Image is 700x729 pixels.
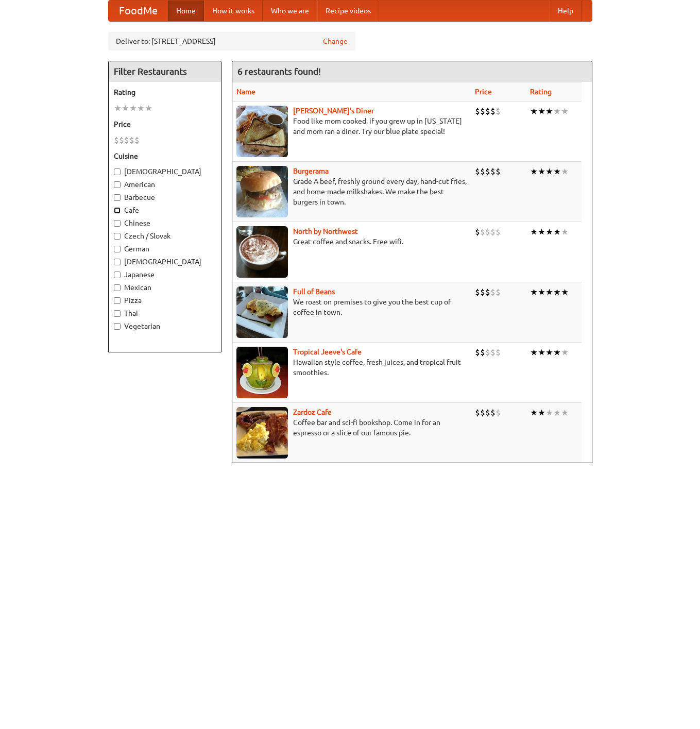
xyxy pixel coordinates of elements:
[114,166,216,177] label: [DEMOGRAPHIC_DATA]
[475,88,492,96] a: Price
[114,168,121,175] input: [DEMOGRAPHIC_DATA]
[114,151,216,161] h5: Cuisine
[480,347,485,358] li: $
[485,166,490,177] li: $
[293,348,362,356] a: Tropical Jeeve's Cafe
[561,166,569,177] li: ★
[490,166,496,177] li: $
[293,227,358,235] a: North by Northwest
[475,166,480,177] li: $
[485,226,490,238] li: $
[475,106,480,117] li: $
[236,176,467,207] p: Grade A beef, freshly ground every day, hand-cut fries, and home-made milkshakes. We make the bes...
[538,286,545,298] li: ★
[550,1,582,21] a: Help
[236,166,288,217] img: burgerama.jpg
[317,1,379,21] a: Recipe videos
[490,226,496,238] li: $
[490,106,496,117] li: $
[114,220,121,227] input: Chinese
[553,407,561,418] li: ★
[561,106,569,117] li: ★
[530,407,538,418] li: ★
[109,1,168,21] a: FoodMe
[119,134,124,146] li: $
[553,106,561,117] li: ★
[293,167,329,175] a: Burgerama
[236,297,467,317] p: We roast on premises to give you the best cup of coffee in town.
[114,194,121,201] input: Barbecue
[323,36,348,46] a: Change
[485,347,490,358] li: $
[496,226,501,238] li: $
[114,179,216,190] label: American
[545,106,553,117] li: ★
[480,106,485,117] li: $
[293,107,374,115] a: [PERSON_NAME]'s Diner
[293,287,335,296] a: Full of Beans
[236,417,467,438] p: Coffee bar and sci-fi bookshop. Come in for an espresso or a slice of our famous pie.
[480,407,485,418] li: $
[114,207,121,214] input: Cafe
[134,134,140,146] li: $
[545,407,553,418] li: ★
[114,87,216,97] h5: Rating
[236,347,288,398] img: jeeves.jpg
[490,286,496,298] li: $
[538,166,545,177] li: ★
[530,88,552,96] a: Rating
[114,244,216,254] label: German
[236,407,288,459] img: zardoz.jpg
[545,347,553,358] li: ★
[530,106,538,117] li: ★
[485,106,490,117] li: $
[480,226,485,238] li: $
[124,134,129,146] li: $
[485,407,490,418] li: $
[496,407,501,418] li: $
[114,246,121,252] input: German
[236,88,255,96] a: Name
[475,407,480,418] li: $
[236,286,288,338] img: beans.jpg
[114,259,121,265] input: [DEMOGRAPHIC_DATA]
[538,407,545,418] li: ★
[114,297,121,304] input: Pizza
[545,226,553,238] li: ★
[538,347,545,358] li: ★
[561,407,569,418] li: ★
[129,103,137,114] li: ★
[496,106,501,117] li: $
[122,103,129,114] li: ★
[114,321,216,331] label: Vegetarian
[236,106,288,157] img: sallys.jpg
[114,284,121,291] input: Mexican
[490,407,496,418] li: $
[480,166,485,177] li: $
[114,257,216,267] label: [DEMOGRAPHIC_DATA]
[496,166,501,177] li: $
[530,347,538,358] li: ★
[480,286,485,298] li: $
[114,233,121,240] input: Czech / Slovak
[293,408,332,416] a: Zardoz Cafe
[114,295,216,306] label: Pizza
[129,134,134,146] li: $
[553,286,561,298] li: ★
[114,310,121,317] input: Thai
[114,282,216,293] label: Mexican
[114,103,122,114] li: ★
[114,269,216,280] label: Japanese
[137,103,145,114] li: ★
[553,226,561,238] li: ★
[145,103,152,114] li: ★
[236,236,467,247] p: Great coffee and snacks. Free wifi.
[114,205,216,215] label: Cafe
[114,119,216,129] h5: Price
